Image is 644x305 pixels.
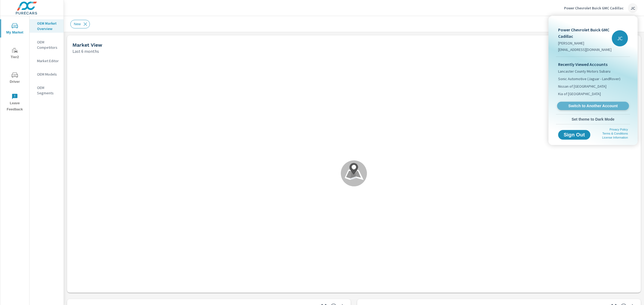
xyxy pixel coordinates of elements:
a: Terms & Conditions [602,132,628,135]
div: JC [612,30,628,46]
p: Recently Viewed Accounts [558,61,628,68]
span: Switch to Another Account [560,103,626,109]
span: Sonic Automotive (Jaguar - LandRover) [558,76,620,81]
p: [EMAIL_ADDRESS][DOMAIN_NAME] [558,47,612,52]
a: Privacy Policy [610,128,628,131]
button: Set theme to Dark Mode [556,114,630,124]
p: [PERSON_NAME] [558,40,612,46]
span: Kia of [GEOGRAPHIC_DATA] [558,91,601,96]
a: Switch to Another Account [557,102,629,110]
a: License Information [602,136,628,139]
span: Sign Out [562,132,586,137]
span: Set theme to Dark Mode [558,117,628,122]
p: Power Chevrolet Buick GMC Cadillac [558,27,612,39]
span: Nissan of [GEOGRAPHIC_DATA] [558,84,606,89]
button: Sign Out [558,130,590,140]
span: Lancaster County Motors Subaru [558,69,610,74]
